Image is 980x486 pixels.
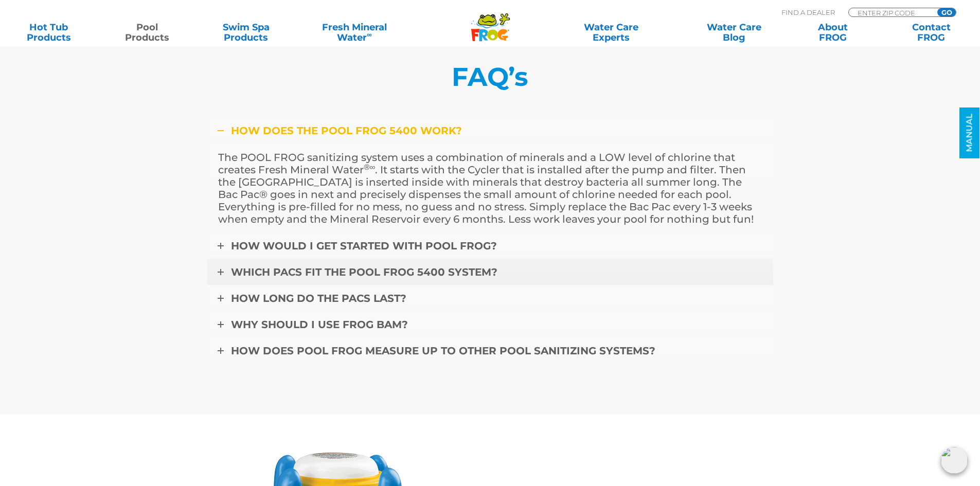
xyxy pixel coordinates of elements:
[207,232,773,259] a: How would I get started with POOL FROG?
[10,22,87,43] a: Hot TubProducts
[109,22,186,43] a: PoolProducts
[207,63,773,92] h5: FAQ’s
[231,345,655,357] span: How does POOL FROG measure up to other pool sanitizing systems?
[231,124,462,137] span: How does the Pool FROG 5400 work?
[893,22,970,43] a: ContactFROG
[207,337,773,364] a: How does POOL FROG measure up to other pool sanitizing systems?
[367,30,372,39] sup: ∞
[207,285,773,312] a: How long do the pacs last?
[207,117,773,144] a: How does the Pool FROG 5400 work?
[857,8,926,17] input: Zip Code Form
[306,22,402,43] a: Fresh MineralWater∞
[218,151,762,225] p: The POOL FROG sanitizing system uses a combination of minerals and a LOW level of chlorine that c...
[696,22,772,43] a: Water CareBlog
[549,22,673,43] a: Water CareExperts
[231,266,497,278] span: Which pacs fit the POOL FROG 5400 system?
[364,162,376,172] sup: ®∞
[208,22,284,43] a: Swim SpaProducts
[231,292,406,304] span: How long do the pacs last?
[231,240,497,252] span: How would I get started with POOL FROG?
[937,8,956,16] input: GO
[781,8,835,17] p: Find A Dealer
[959,107,979,158] a: MANUAL
[941,447,968,474] img: openIcon
[207,311,773,338] a: Why should I use FROG BAM?
[207,259,773,285] a: Which pacs fit the POOL FROG 5400 system?
[794,22,871,43] a: AboutFROG
[231,318,408,331] span: Why should I use FROG BAM?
